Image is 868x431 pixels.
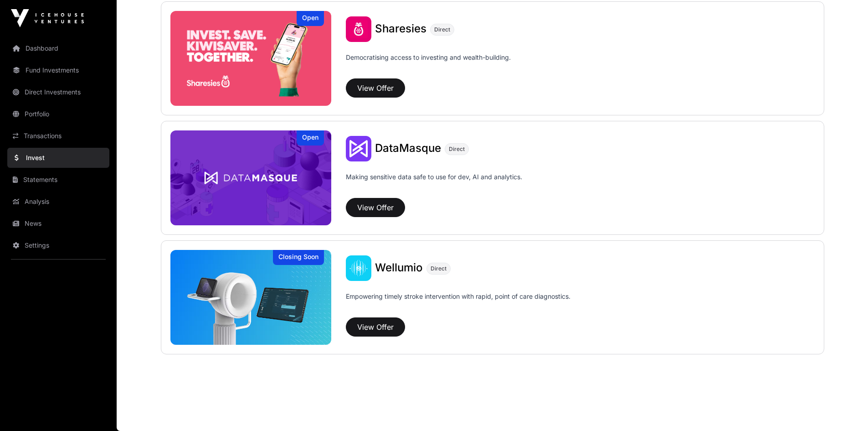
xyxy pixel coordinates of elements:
iframe: Chat Widget [822,387,868,431]
p: Empowering timely stroke intervention with rapid, point of care diagnostics. [346,292,570,314]
img: Sharesies [170,11,332,106]
a: WellumioClosing Soon [170,250,332,345]
img: DataMasque [170,130,332,225]
span: Direct [434,26,450,33]
button: View Offer [346,78,405,98]
button: View Offer [346,198,405,217]
p: Democratising access to investing and wealth-building. [346,53,511,75]
a: Analysis [7,192,109,212]
a: Settings [7,235,109,255]
a: DataMasqueOpen [170,130,332,225]
a: Direct Investments [7,82,109,102]
span: Direct [431,265,447,272]
a: Fund Investments [7,60,109,80]
a: Statements [7,170,109,190]
div: Closing Soon [273,250,324,265]
a: News [7,213,109,234]
img: Sharesies [346,16,371,42]
a: Sharesies [375,23,426,35]
img: DataMasque [346,136,371,161]
a: Invest [7,148,109,168]
p: Making sensitive data safe to use for dev, AI and analytics. [346,172,522,194]
div: Open [297,11,324,26]
img: Icehouse Ventures Logo [11,9,84,27]
a: Dashboard [7,38,109,58]
a: Portfolio [7,104,109,124]
a: Transactions [7,126,109,146]
span: DataMasque [375,141,441,155]
button: View Offer [346,317,405,337]
img: Wellumio [346,255,371,281]
div: Open [297,130,324,145]
span: Sharesies [375,22,426,35]
span: Wellumio [375,261,423,274]
a: Wellumio [375,262,423,274]
span: Direct [449,145,465,153]
a: DataMasque [375,143,441,155]
img: Wellumio [170,250,332,345]
a: SharesiesOpen [170,11,332,106]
